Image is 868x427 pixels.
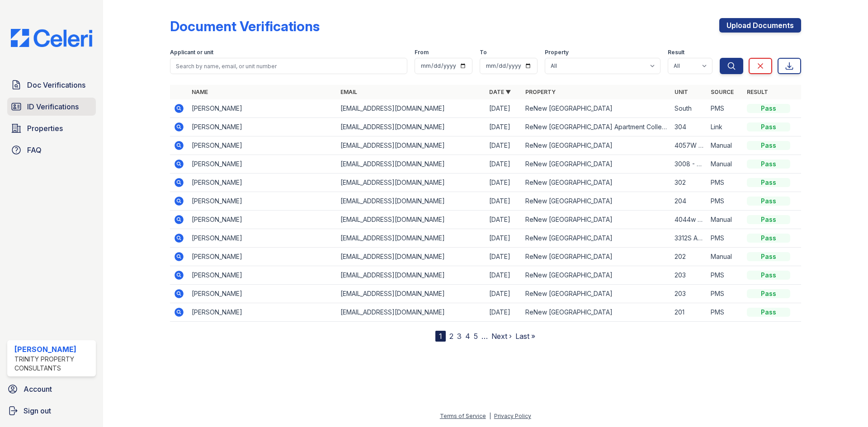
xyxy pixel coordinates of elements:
[707,174,743,192] td: PMS
[707,192,743,211] td: PMS
[522,285,670,303] td: ReNew [GEOGRAPHIC_DATA]
[707,266,743,285] td: PMS
[7,76,96,94] a: Doc Verifications
[522,155,670,174] td: ReNew [GEOGRAPHIC_DATA]
[491,332,512,341] a: Next ›
[7,119,96,137] a: Properties
[522,248,670,266] td: ReNew [GEOGRAPHIC_DATA]
[24,384,52,394] span: Account
[671,174,707,192] td: 302
[188,192,337,211] td: [PERSON_NAME]
[747,122,790,131] div: Pass
[522,99,670,118] td: ReNew [GEOGRAPHIC_DATA]
[707,229,743,248] td: PMS
[486,155,522,174] td: [DATE]
[474,332,478,341] a: 5
[671,192,707,211] td: 204
[188,266,337,285] td: [PERSON_NAME]
[170,18,320,34] div: Document Verifications
[675,89,688,95] a: Unit
[671,229,707,248] td: 3312S Apt 304
[707,285,743,303] td: PMS
[188,118,337,136] td: [PERSON_NAME]
[707,211,743,229] td: Manual
[486,174,522,192] td: [DATE]
[27,123,63,134] span: Properties
[489,413,491,419] div: |
[522,118,670,136] td: ReNew [GEOGRAPHIC_DATA] Apartment Collection
[337,136,486,155] td: [EMAIL_ADDRESS][DOMAIN_NAME]
[192,89,208,95] a: Name
[747,252,790,261] div: Pass
[415,49,429,56] label: From
[27,145,42,155] span: FAQ
[522,174,670,192] td: ReNew [GEOGRAPHIC_DATA]
[707,136,743,155] td: Manual
[337,211,486,229] td: [EMAIL_ADDRESS][DOMAIN_NAME]
[747,178,790,187] div: Pass
[188,285,337,303] td: [PERSON_NAME]
[480,49,487,56] label: To
[707,118,743,136] td: Link
[14,355,92,373] div: Trinity Property Consultants
[747,271,790,280] div: Pass
[337,192,486,211] td: [EMAIL_ADDRESS][DOMAIN_NAME]
[707,303,743,322] td: PMS
[747,141,790,150] div: Pass
[465,332,470,341] a: 4
[4,29,99,47] img: CE_Logo_Blue-a8612792a0a2168367f1c8372b55b34899dd931a85d93a1a3d3e32e68fde9ad4.png
[486,211,522,229] td: [DATE]
[486,248,522,266] td: [DATE]
[522,192,670,211] td: ReNew [GEOGRAPHIC_DATA]
[337,99,486,118] td: [EMAIL_ADDRESS][DOMAIN_NAME]
[671,211,707,229] td: 4044w - 201
[671,248,707,266] td: 202
[337,303,486,322] td: [EMAIL_ADDRESS][DOMAIN_NAME]
[457,332,462,341] a: 3
[545,49,569,56] label: Property
[337,285,486,303] td: [EMAIL_ADDRESS][DOMAIN_NAME]
[719,18,801,33] a: Upload Documents
[486,266,522,285] td: [DATE]
[671,303,707,322] td: 201
[188,99,337,118] td: [PERSON_NAME]
[747,234,790,243] div: Pass
[486,229,522,248] td: [DATE]
[707,99,743,118] td: PMS
[671,118,707,136] td: 304
[337,248,486,266] td: [EMAIL_ADDRESS][DOMAIN_NAME]
[337,174,486,192] td: [EMAIL_ADDRESS][DOMAIN_NAME]
[337,229,486,248] td: [EMAIL_ADDRESS][DOMAIN_NAME]
[337,118,486,136] td: [EMAIL_ADDRESS][DOMAIN_NAME]
[188,303,337,322] td: [PERSON_NAME]
[747,215,790,224] div: Pass
[4,380,99,398] a: Account
[671,155,707,174] td: 3008 - 103
[4,402,99,420] button: Sign out
[337,266,486,285] td: [EMAIL_ADDRESS][DOMAIN_NAME]
[668,49,684,56] label: Result
[489,89,511,95] a: Date ▼
[170,58,407,74] input: Search by name, email, or unit number
[671,266,707,285] td: 203
[440,413,486,419] a: Terms of Service
[486,303,522,322] td: [DATE]
[449,332,453,341] a: 2
[707,155,743,174] td: Manual
[747,308,790,317] div: Pass
[707,248,743,266] td: Manual
[522,211,670,229] td: ReNew [GEOGRAPHIC_DATA]
[525,89,556,95] a: Property
[486,285,522,303] td: [DATE]
[747,197,790,206] div: Pass
[747,89,768,95] a: Result
[27,101,79,112] span: ID Verifications
[340,89,357,95] a: Email
[188,136,337,155] td: [PERSON_NAME]
[14,344,92,355] div: [PERSON_NAME]
[671,99,707,118] td: South
[188,155,337,174] td: [PERSON_NAME]
[7,98,96,116] a: ID Verifications
[747,160,790,169] div: Pass
[7,141,96,159] a: FAQ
